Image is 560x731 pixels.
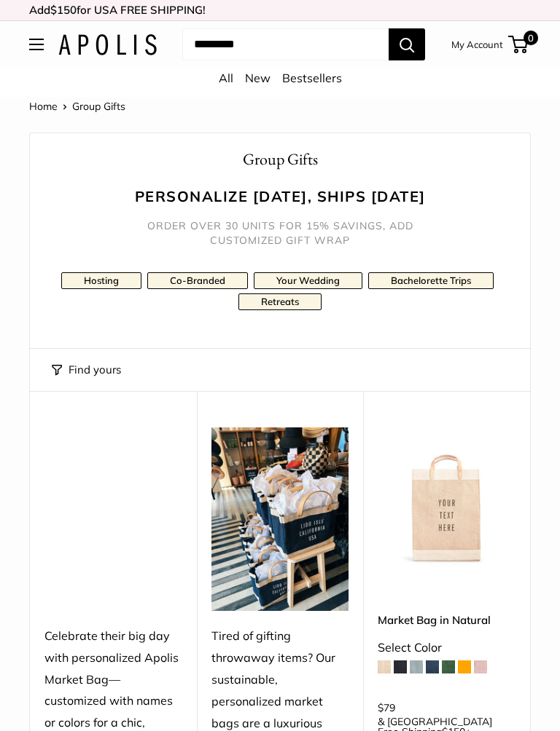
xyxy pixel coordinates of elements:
a: Co-Branded [147,272,248,289]
a: My Account [451,36,503,53]
span: Group Gifts [72,100,125,113]
a: Home [29,100,58,113]
a: New [245,71,271,85]
h1: Group Gifts [52,148,508,170]
a: Retreats [238,293,322,310]
h5: Order over 30 units for 15% savings, add customized gift wrap [134,218,426,248]
a: Hosting [61,272,141,289]
a: Your Wedding [254,272,362,289]
a: Market Bag in NaturalMarket Bag in Natural [378,427,516,565]
button: Open menu [29,39,44,50]
a: 0 [510,36,528,53]
span: $150 [50,3,77,17]
span: $79 [378,701,395,714]
button: Search [389,28,425,60]
h3: Personalize [DATE], ships [DATE] [52,186,508,207]
nav: Breadcrumb [29,97,125,116]
span: 0 [524,31,538,45]
a: Bestsellers [282,71,342,85]
div: Select Color [378,637,516,659]
img: Market Bag in Natural [378,427,516,565]
a: All [219,71,233,85]
img: Apolis [58,34,157,55]
img: Tired of gifting throwaway items? Our sustainable, personalized market bags are a luxurious upgra... [211,427,349,611]
input: Search... [182,28,389,60]
button: Filter collection [52,360,121,380]
a: Bachelorette Trips [368,272,494,289]
a: Market Bag in Natural [378,612,516,628]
